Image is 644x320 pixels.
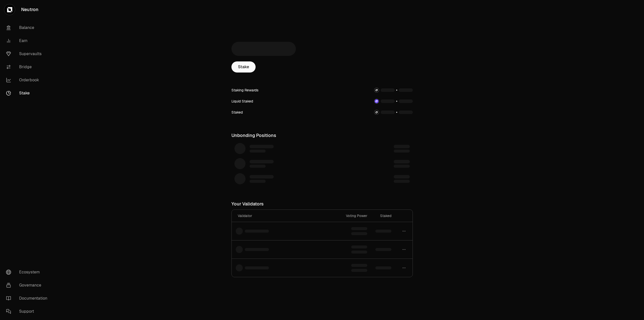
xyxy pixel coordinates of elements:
a: Documentation [2,292,54,305]
div: Staking Rewards [231,88,258,93]
a: Governance [2,279,54,292]
a: Balance [2,21,54,34]
a: Support [2,305,54,318]
div: Unbonding Positions [231,130,413,141]
th: Voting Power [342,210,371,222]
div: Staked [231,110,243,115]
div: Your Validators [231,198,413,209]
div: Liquid Staked [231,99,253,104]
img: dNTRN Logo [375,99,379,103]
a: Supervaults [2,47,54,60]
th: Validator [232,210,342,222]
a: Stake [2,87,54,100]
a: Bridge [2,60,54,74]
a: Stake [231,61,256,73]
a: Orderbook [2,74,54,87]
a: Ecosystem [2,266,54,279]
div: Staked [375,213,391,218]
img: NTRN Logo [375,110,379,114]
img: NTRN Logo [375,88,379,92]
a: Earn [2,34,54,47]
